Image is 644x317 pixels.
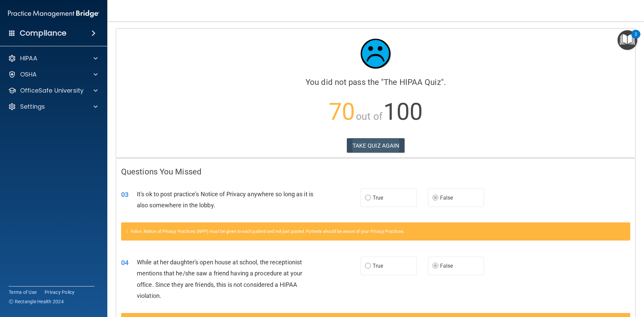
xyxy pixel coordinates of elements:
p: HIPAA [20,54,37,62]
span: 70 [329,98,355,125]
input: False [432,264,438,269]
button: TAKE QUIZ AGAIN [347,138,405,153]
img: sad_face.ecc698e2.jpg [356,34,396,74]
button: Open Resource Center, 2 new notifications [618,30,637,50]
span: 04 [121,259,128,267]
h4: Compliance [20,29,66,38]
span: out of [356,110,382,122]
span: It's ok to post practice’s Notice of Privacy anywhere so long as it is also somewhere in the lobby. [137,191,313,209]
input: True [365,196,371,201]
div: 2 [635,34,637,43]
a: HIPAA [8,54,98,62]
span: 100 [383,98,423,125]
span: The HIPAA Quiz [384,77,441,87]
a: OfficeSafe University [8,87,98,95]
a: OSHA [8,70,98,78]
span: True [373,195,383,201]
span: 03 [121,191,128,199]
span: False [440,195,453,201]
a: Terms of Use [9,289,37,296]
span: True [373,263,383,269]
span: False [440,263,453,269]
input: True [365,264,371,269]
p: Settings [20,103,45,111]
span: Ⓒ Rectangle Health 2024 [9,298,64,305]
img: PMB logo [8,7,99,20]
a: Privacy Policy [45,289,75,296]
span: While at her daughter's open house at school, the receptionist mentions that he/she saw a friend ... [137,259,302,299]
p: OfficeSafe University [20,87,84,95]
p: OSHA [20,70,37,78]
h4: You did not pass the " ". [121,78,630,87]
h4: Questions You Missed [121,167,630,176]
span: False. Notice of Privacy Practices (NPP) must be given to each patient and not just posted. Patie... [131,229,405,234]
a: Settings [8,103,98,111]
input: False [432,196,438,201]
